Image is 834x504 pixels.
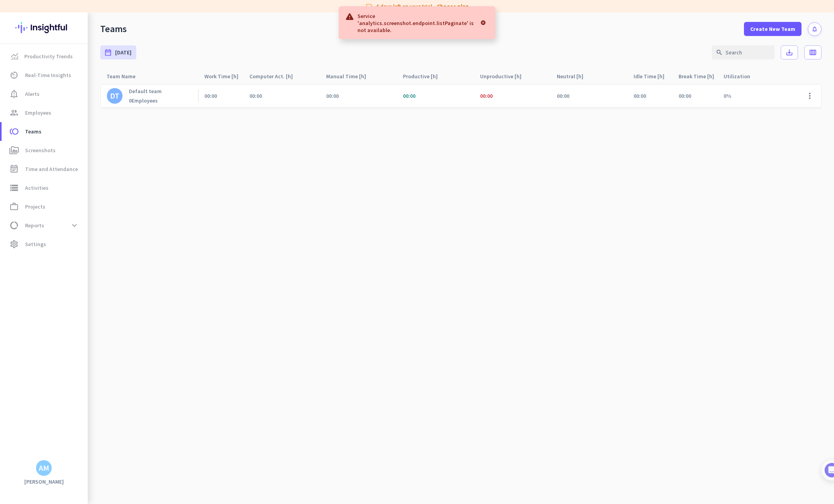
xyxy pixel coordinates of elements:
span: 00:00 [204,92,217,99]
div: Manual Time [h] [326,71,375,82]
a: menu-itemProductivity Trends [2,47,88,66]
input: Search [712,45,774,59]
span: [DATE] [115,49,132,56]
span: Employees [25,108,51,117]
a: Choose plan [437,2,469,10]
div: AM [39,464,49,472]
div: Work Time [h] [204,71,243,82]
i: data_usage [9,221,19,230]
div: Productive [h] [403,71,447,82]
span: 00:00 [557,92,569,99]
b: 0 [129,97,132,104]
span: Time and Attendance [25,164,78,174]
a: groupEmployees [2,103,88,122]
a: event_noteTime and Attendance [2,160,88,178]
i: perm_media [9,146,19,155]
span: Reports [25,221,44,230]
span: Create New Team [750,25,795,33]
i: date_range [104,49,112,56]
button: notifications [808,22,821,36]
p: Default team [129,88,162,95]
i: search [716,49,723,56]
div: Employees [129,97,162,104]
a: storageActivities [2,178,88,197]
div: 00:00 [679,92,691,99]
span: Activities [25,183,49,193]
span: Teams [25,127,42,136]
div: Team Name [107,71,145,82]
button: more_vert [800,86,819,105]
span: 00:00 [249,92,262,99]
span: Alerts [25,89,40,99]
i: notifications [811,26,818,32]
span: 00:00 [326,92,339,99]
button: save_alt [781,45,798,59]
span: Projects [25,202,45,211]
a: av_timerReal-Time Insights [2,66,88,85]
i: storage [9,183,19,193]
div: Computer Act. [h] [249,71,302,82]
span: Productivity Trends [24,52,73,61]
div: Teams [100,23,127,35]
a: work_outlineProjects [2,197,88,216]
button: expand_more [67,218,81,232]
i: settings [9,239,19,249]
div: DT [110,92,119,100]
span: 00:00 [480,92,493,99]
div: 0% [717,85,794,107]
i: group [9,108,19,117]
i: save_alt [785,49,793,56]
span: Screenshots [25,146,56,155]
button: Create New Team [744,22,802,36]
i: work_outline [9,202,19,211]
span: 00:00 [634,92,646,99]
a: perm_mediaScreenshots [2,141,88,160]
button: calendar_view_week [804,45,821,59]
i: label [365,2,373,10]
i: av_timer [9,70,19,80]
a: notification_importantAlerts [2,85,88,103]
div: Utilization [724,71,760,82]
i: calendar_view_week [809,49,817,56]
a: DTDefault team0Employees [107,88,162,104]
a: settingsSettings [2,235,88,254]
div: Neutral [h] [557,71,593,82]
img: menu-item [11,53,18,60]
span: Real-Time Insights [25,70,71,80]
i: toll [9,127,19,136]
span: 00:00 [403,92,415,99]
img: Insightful logo [15,13,72,43]
div: Unproductive [h] [480,71,531,82]
a: data_usageReportsexpand_more [2,216,88,235]
div: Break Time [h] [679,71,717,82]
span: Settings [25,239,46,249]
div: Idle Time [h] [634,71,672,82]
p: Service 'analytics.screenshot.endpoint.listPaginate' is not available. [357,12,478,34]
i: notification_important [9,89,19,99]
a: tollTeams [2,122,88,141]
i: event_note [9,164,19,174]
